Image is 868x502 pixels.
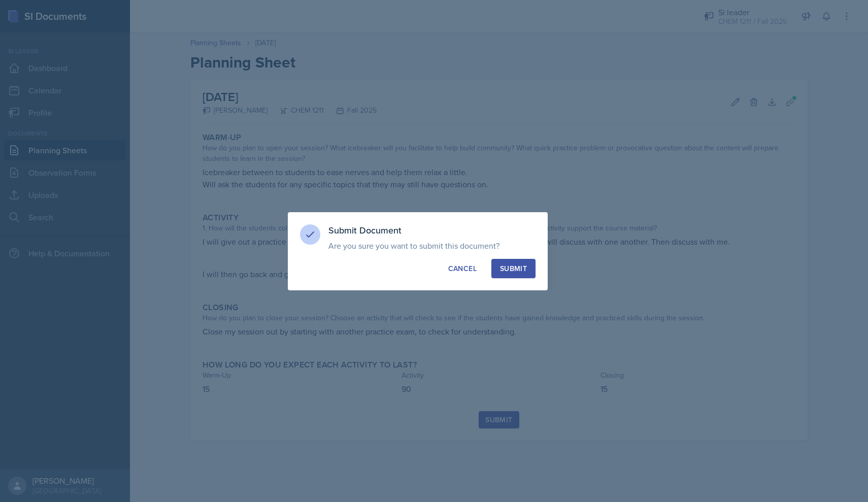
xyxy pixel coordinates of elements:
[491,259,536,278] button: Submit
[328,224,536,237] h3: Submit Document
[448,263,477,274] div: Cancel
[440,259,485,278] button: Cancel
[328,241,536,251] p: Are you sure you want to submit this document?
[500,263,527,274] div: Submit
